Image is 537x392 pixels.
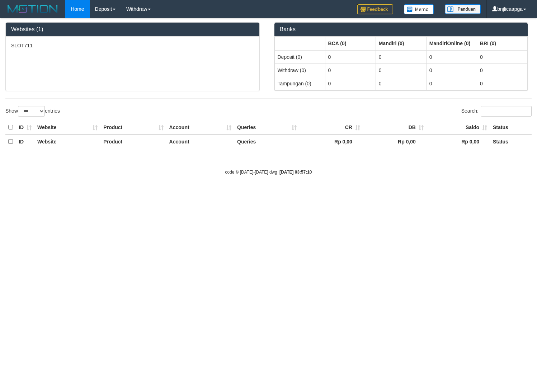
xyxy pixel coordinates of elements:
td: 0 [426,77,477,90]
td: 0 [426,50,477,64]
img: Button%20Memo.svg [404,4,434,14]
td: 0 [376,77,426,90]
th: Website [34,134,100,148]
th: Group: activate to sort column ascending [274,37,325,50]
label: Show entries [5,106,60,117]
td: 0 [426,63,477,77]
td: Tampungan (0) [274,77,325,90]
td: Withdraw (0) [274,63,325,77]
h3: Websites (1) [11,26,254,33]
th: Website [34,121,100,134]
strong: [DATE] 03:57:10 [279,170,312,175]
th: Product [100,134,166,148]
th: Queries [234,134,300,148]
th: Rp 0,00 [300,134,363,148]
th: CR [300,121,363,134]
img: Feedback.jpg [357,4,393,14]
th: Account [166,121,235,134]
input: Search: [481,106,532,117]
th: Product [100,121,166,134]
th: Queries [234,121,300,134]
th: DB [363,121,427,134]
td: 0 [376,50,426,64]
th: Rp 0,00 [363,134,427,148]
th: Account [166,134,235,148]
th: Group: activate to sort column ascending [426,37,477,50]
img: MOTION_logo.png [5,4,60,14]
td: 0 [325,77,376,90]
th: ID [16,134,34,148]
label: Search: [461,106,532,117]
p: SLOT711 [11,42,254,49]
th: Status [490,134,532,148]
td: 0 [376,63,426,77]
select: Showentries [18,106,45,117]
td: 0 [325,63,376,77]
small: code © [DATE]-[DATE] dwg | [225,170,312,175]
td: 0 [477,50,527,64]
td: 0 [325,50,376,64]
th: Group: activate to sort column ascending [376,37,426,50]
th: ID [16,121,34,134]
td: 0 [477,77,527,90]
th: Rp 0,00 [427,134,490,148]
th: Group: activate to sort column ascending [477,37,527,50]
th: Group: activate to sort column ascending [325,37,376,50]
td: 0 [477,63,527,77]
img: panduan.png [445,4,481,14]
th: Saldo [427,121,490,134]
th: Status [490,121,532,134]
td: Deposit (0) [274,50,325,64]
h3: Banks [280,26,523,33]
